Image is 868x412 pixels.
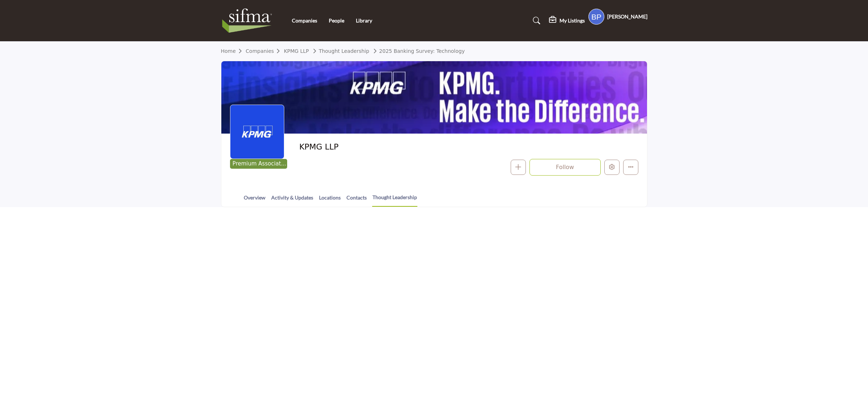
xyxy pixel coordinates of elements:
[292,17,317,24] a: Companies
[346,194,367,206] a: Contacts
[310,48,369,54] a: Thought Leadership
[588,9,604,25] button: Show hide supplier dropdown
[231,160,286,168] span: Premium Associate Member
[221,6,277,35] img: site Logo
[243,194,266,206] a: Overview
[319,194,341,206] a: Locations
[246,48,284,54] a: Companies
[284,48,309,54] a: KPMG LLP
[623,160,638,175] button: More details
[221,48,246,54] a: Home
[271,194,314,206] a: Activity & Updates
[549,16,585,25] div: My Listings
[526,15,545,26] a: Search
[604,160,620,175] button: Edit company
[356,17,372,24] a: Library
[299,142,498,152] h2: KPMG LLP
[372,193,417,207] a: Thought Leadership
[329,17,344,24] a: People
[559,17,585,24] h5: My Listings
[529,159,601,176] button: Follow
[607,13,647,20] h5: [PERSON_NAME]
[371,48,465,54] a: 2025 Banking Survey: Technology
